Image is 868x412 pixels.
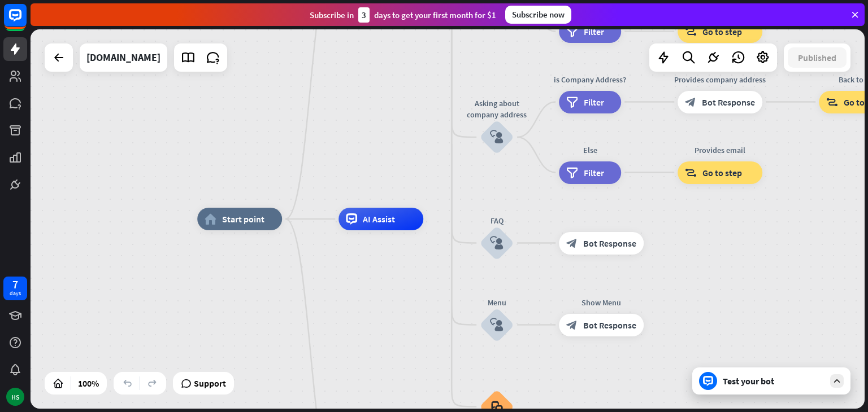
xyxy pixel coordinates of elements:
span: Bot Response [702,97,755,108]
button: Open LiveChat chat widget [9,5,43,38]
div: Subscribe in days to get your first month for $1 [310,7,496,23]
i: block_user_input [490,236,504,250]
div: Provides email [669,144,771,156]
div: days [10,290,21,297]
span: Bot Response [583,319,636,331]
span: Bot Response [583,238,636,249]
span: AI Assist [363,213,395,225]
i: filter [566,26,578,37]
span: Support [194,374,226,392]
i: block_user_input [490,130,504,144]
i: block_goto [685,167,697,178]
i: block_bot_response [566,319,578,331]
button: Published [788,47,847,68]
div: Subscribe now [505,6,571,24]
div: HS [6,388,24,406]
div: 100% [75,374,102,392]
a: 7 days [3,277,27,300]
div: Provides company address [669,74,771,85]
div: Asking about company address [463,98,531,120]
span: Filter [584,97,604,108]
i: block_goto [685,26,697,37]
i: block_user_input [490,318,504,332]
i: block_goto [826,97,838,108]
div: Test your bot [723,375,824,387]
span: Go to step [702,167,742,178]
div: FAQ [463,215,531,226]
i: filter [566,97,578,108]
div: Else [550,144,630,156]
i: filter [566,167,578,178]
div: 3 [358,7,370,23]
div: ingres.iith.ac.in [86,43,160,72]
div: 7 [12,279,18,290]
span: Start point [222,213,264,225]
span: Filter [584,26,604,37]
i: block_bot_response [685,97,696,108]
div: is Company Address? [550,74,630,85]
span: Filter [584,167,604,178]
i: home_2 [205,213,216,225]
i: block_bot_response [566,238,578,249]
span: Go to step [702,26,742,37]
div: Menu [463,297,531,308]
div: Show Menu [550,297,652,308]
